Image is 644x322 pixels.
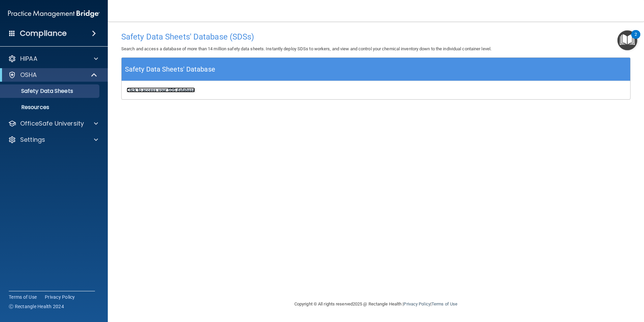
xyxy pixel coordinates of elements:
[127,87,195,92] a: Click to access your SDS database
[8,71,98,79] a: OSHA
[8,55,98,63] a: HIPAA
[20,71,37,79] p: OSHA
[4,88,96,95] p: Safety Data Sheets
[8,119,98,128] a: OfficeSafe University
[635,34,637,43] div: 2
[20,136,45,144] p: Settings
[4,104,96,111] p: Resources
[121,32,631,41] h4: Safety Data Sheets' Database (SDSs)
[45,294,75,300] a: Privacy Policy
[253,293,499,315] div: Copyright © All rights reserved 2025 @ Rectangle Health | |
[404,301,430,306] a: Privacy Policy
[20,55,37,63] p: HIPAA
[20,119,84,128] p: OfficeSafe University
[9,294,37,300] a: Terms of Use
[8,7,100,21] img: PMB logo
[20,29,67,38] h4: Compliance
[617,30,637,50] button: Open Resource Center, 2 new notifications
[121,45,631,53] p: Search and access a database of more than 14 million safety data sheets. Instantly deploy SDSs to...
[431,301,457,306] a: Terms of Use
[8,136,98,144] a: Settings
[125,63,215,75] h5: Safety Data Sheets' Database
[9,303,64,310] span: Ⓒ Rectangle Health 2024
